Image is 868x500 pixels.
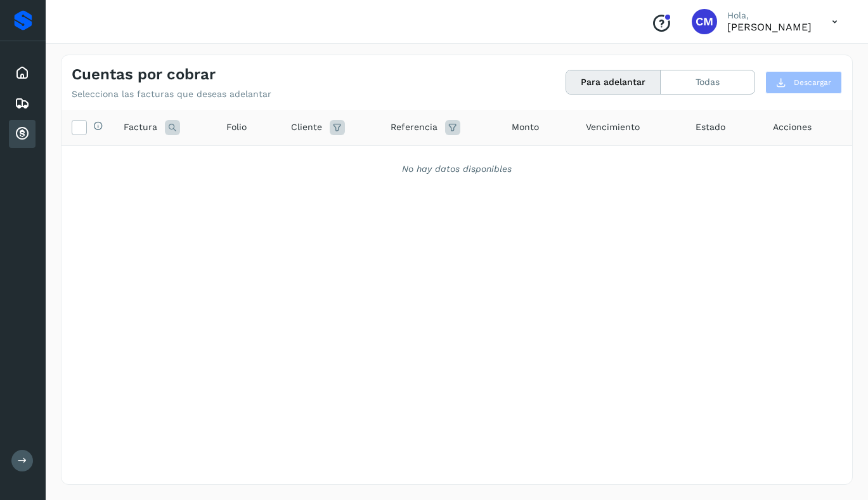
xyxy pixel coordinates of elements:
[794,77,831,88] span: Descargar
[512,121,539,134] span: Monto
[391,121,437,134] span: Referencia
[773,121,812,134] span: Acciones
[727,10,812,21] p: Hola,
[9,59,36,87] div: Inicio
[765,71,842,94] button: Descargar
[696,121,725,134] span: Estado
[72,65,216,84] h4: Cuentas por cobrar
[727,21,812,33] p: CARLOS MAIER GARCIA
[226,121,247,134] span: Folio
[72,89,271,100] p: Selecciona las facturas que deseas adelantar
[291,121,322,134] span: Cliente
[566,70,661,94] button: Para adelantar
[9,120,36,148] div: Cuentas por cobrar
[661,70,755,94] button: Todas
[124,121,157,134] span: Factura
[586,121,640,134] span: Vencimiento
[9,89,36,117] div: Embarques
[78,162,836,176] div: No hay datos disponibles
